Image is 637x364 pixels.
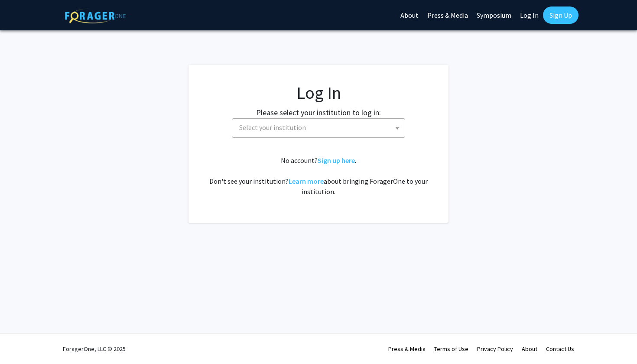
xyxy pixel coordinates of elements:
[206,155,431,197] div: No account? . Don't see your institution? about bringing ForagerOne to your institution.
[546,345,574,353] a: Contact Us
[65,8,126,23] img: ForagerOne Logo
[522,345,537,353] a: About
[318,156,355,165] a: Sign up here
[236,119,405,136] span: Select your institution
[63,334,126,364] div: ForagerOne, LLC © 2025
[239,123,306,132] span: Select your institution
[289,177,324,185] a: Learn more about bringing ForagerOne to your institution
[256,107,381,118] label: Please select your institution to log in:
[543,6,578,24] a: Sign Up
[388,345,426,353] a: Press & Media
[434,345,468,353] a: Terms of Use
[477,345,513,353] a: Privacy Policy
[206,82,431,103] h1: Log In
[232,118,405,138] span: Select your institution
